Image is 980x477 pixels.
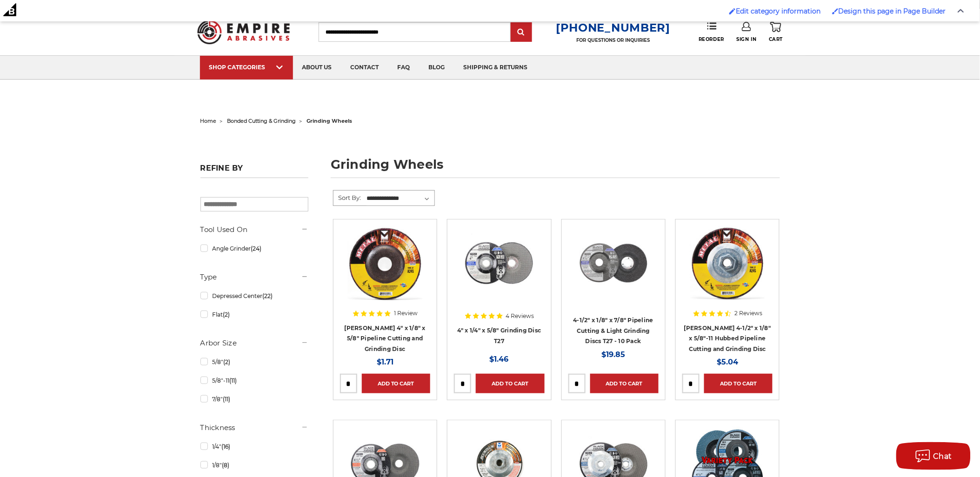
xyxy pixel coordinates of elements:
[388,56,420,79] a: faq
[200,306,308,323] a: Flat
[200,224,308,235] h5: Tool Used On
[200,240,308,257] a: Angle Grinder
[736,7,821,15] span: Edit category information
[729,8,736,14] img: Enabled brush for category edit
[200,288,308,304] a: Depressed Center
[200,391,308,407] a: 7/8"
[576,226,651,300] img: View of Black Hawk's 4 1/2 inch T27 pipeline disc, showing both front and back of the grinding wh...
[590,374,659,393] a: Add to Cart
[556,21,670,34] a: [PHONE_NUMBER]
[601,350,625,359] span: $19.85
[221,443,230,450] span: (16)
[454,226,544,316] a: 4 inch BHA grinding wheels
[200,354,308,370] a: 5/8"
[462,226,536,300] img: 4 inch BHA grinding wheels
[476,374,544,393] a: Add to Cart
[420,56,454,79] a: blog
[769,36,783,42] span: Cart
[568,226,659,316] a: View of Black Hawk's 4 1/2 inch T27 pipeline disc, showing both front and back of the grinding wh...
[251,245,261,252] span: (24)
[200,338,308,349] h5: Arbor Size
[717,358,738,366] span: $5.04
[340,226,430,316] a: Mercer 4" x 1/8" x 5/8 Cutting and Light Grinding Wheel
[573,317,653,344] a: 4-1/2" x 1/8" x 7/8" Pipeline Cutting & Light Grinding Discs T27 - 10 Pack
[200,438,308,455] a: 1/4"
[333,191,361,205] label: Sort By:
[699,36,724,42] span: Reorder
[341,56,388,79] a: contact
[958,9,964,13] img: Close Admin Bar
[331,158,780,178] h1: grinding wheels
[227,118,296,124] a: bonded cutting & grinding
[556,37,670,43] p: FOR QUESTIONS OR INQUIRIES
[222,462,229,469] span: (8)
[200,118,217,124] a: home
[200,164,308,178] h5: Refine by
[348,226,422,300] img: Mercer 4" x 1/8" x 5/8 Cutting and Light Grinding Wheel
[684,325,771,352] a: [PERSON_NAME] 4-1/2" x 1/8" x 5/8"-11 Hubbed Pipeline Cutting and Grinding Disc
[737,36,757,42] span: Sign In
[832,8,839,14] img: Enabled brush for page builder edit.
[229,377,237,384] span: (11)
[457,327,541,344] a: 4" x 1/4" x 5/8" Grinding Disc T27
[827,2,951,20] a: Enabled brush for page builder edit. Design this page in Page Builder
[200,372,308,389] a: 5/8"-11
[699,22,724,42] a: Reorder
[769,22,783,42] a: Cart
[366,192,435,205] select: Sort By:
[896,442,971,470] button: Chat
[223,396,230,403] span: (11)
[200,457,308,473] a: 1/8"
[223,358,230,365] span: (2)
[197,14,290,50] img: Empire Abrasives
[262,292,273,299] span: (22)
[362,374,430,393] a: Add to Cart
[512,23,531,42] input: Submit
[704,374,773,393] a: Add to Cart
[933,452,953,461] span: Chat
[690,226,765,300] img: Mercer 4-1/2" x 1/8" x 5/8"-11 Hubbed Cutting and Light Grinding Wheel
[209,64,284,71] div: SHOP CATEGORIES
[200,272,308,283] h5: Type
[200,422,308,433] h5: Thickness
[490,355,509,364] span: $1.46
[506,313,534,319] span: 4 Reviews
[682,226,773,316] a: Mercer 4-1/2" x 1/8" x 5/8"-11 Hubbed Cutting and Light Grinding Wheel
[839,7,946,15] span: Design this page in Page Builder
[223,311,230,318] span: (2)
[293,56,341,79] a: about us
[307,118,353,124] span: grinding wheels
[377,358,393,366] span: $1.71
[725,2,826,20] a: Enabled brush for category edit Edit category information
[345,325,426,352] a: [PERSON_NAME] 4" x 1/8" x 5/8" Pipeline Cutting and Grinding Disc
[454,56,537,79] a: shipping & returns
